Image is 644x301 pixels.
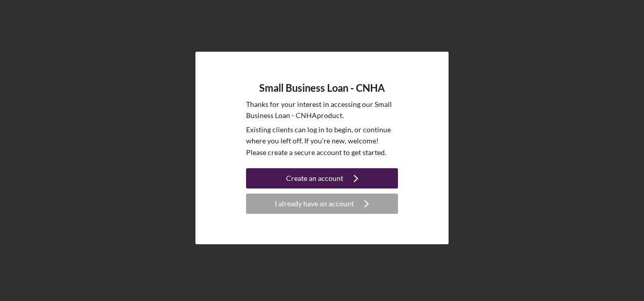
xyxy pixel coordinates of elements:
[275,194,354,214] div: I already have an account
[246,124,398,158] p: Existing clients can log in to begin, or continue where you left off. If you're new, welcome! Ple...
[246,168,398,191] a: Create an account
[246,194,398,214] button: I already have an account
[246,99,398,122] p: Thanks for your interest in accessing our Small Business Loan - CNHA product.
[286,168,343,189] div: Create an account
[246,168,398,189] button: Create an account
[259,82,385,94] h4: Small Business Loan - CNHA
